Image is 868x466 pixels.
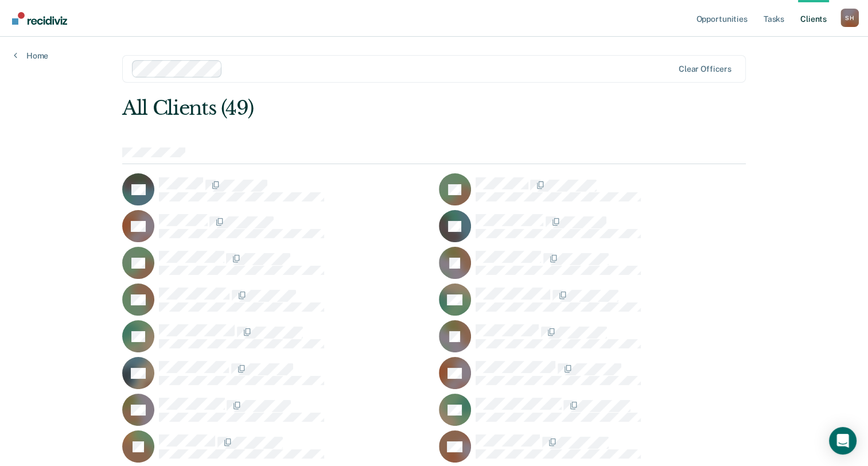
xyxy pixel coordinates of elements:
[840,9,859,27] button: Profile dropdown button
[840,9,859,27] div: S H
[14,51,48,61] a: Home
[679,64,731,74] div: Clear officers
[12,12,67,25] img: Recidiviz
[122,96,621,120] div: All Clients (49)
[829,427,857,455] div: Open Intercom Messenger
